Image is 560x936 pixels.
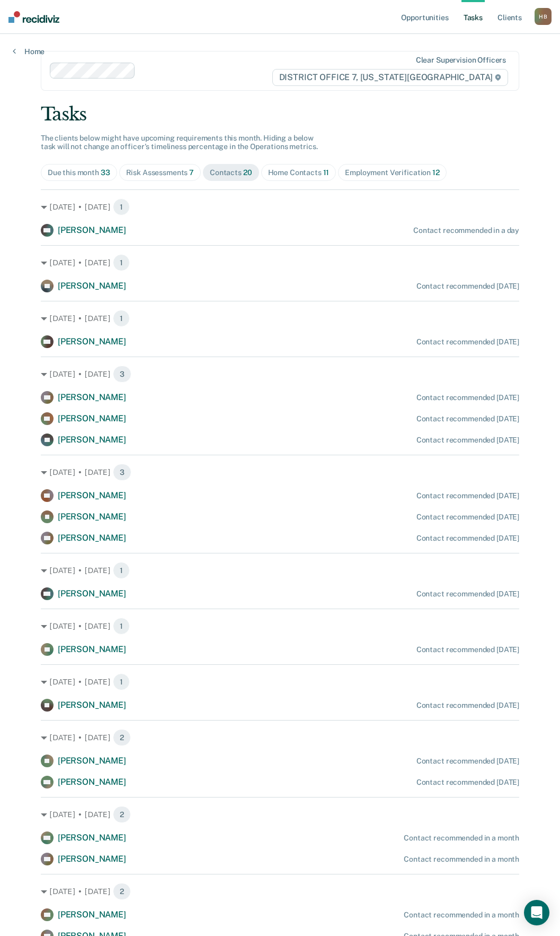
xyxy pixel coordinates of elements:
span: 2 [113,729,131,746]
div: [DATE] • [DATE] 1 [41,310,519,327]
span: 3 [113,366,131,383]
div: Contact recommended [DATE] [416,491,519,500]
div: [DATE] • [DATE] 1 [41,562,519,579]
div: [DATE] • [DATE] 1 [41,673,519,690]
span: 2 [113,806,131,823]
button: HB [535,8,552,25]
div: Contact recommended [DATE] [416,645,519,654]
span: 1 [113,562,130,579]
div: Clear supervision officers [416,56,506,65]
div: Contact recommended in a day [413,226,519,235]
span: The clients below might have upcoming requirements this month. Hiding a below task will not chang... [41,134,318,151]
span: 1 [113,618,130,635]
div: [DATE] • [DATE] 1 [41,198,519,215]
span: 2 [113,883,131,900]
div: Contact recommended [DATE] [416,282,519,291]
span: 7 [189,168,194,177]
span: 12 [432,168,440,177]
span: [PERSON_NAME] [58,533,126,543]
div: Contact recommended [DATE] [416,414,519,423]
div: H B [535,8,552,25]
span: [PERSON_NAME] [58,700,126,710]
div: Contact recommended [DATE] [416,590,519,599]
div: Risk Assessments [126,168,194,177]
div: Contact recommended in a month [404,834,519,843]
span: 11 [323,168,330,177]
span: [PERSON_NAME] [58,512,126,522]
span: [PERSON_NAME] [58,490,126,500]
img: Recidiviz [8,11,59,23]
span: [PERSON_NAME] [58,909,126,920]
div: Contact recommended [DATE] [416,757,519,766]
span: [PERSON_NAME] [58,777,126,787]
span: 20 [243,168,252,177]
span: [PERSON_NAME] [58,392,126,402]
span: 1 [113,673,130,690]
a: Home [13,47,45,56]
div: Contact recommended [DATE] [416,701,519,710]
div: [DATE] • [DATE] 3 [41,464,519,481]
span: 1 [113,310,130,327]
span: [PERSON_NAME] [58,413,126,423]
span: 1 [113,254,130,271]
div: [DATE] • [DATE] 1 [41,254,519,271]
span: [PERSON_NAME] [58,435,126,445]
div: Contact recommended [DATE] [416,534,519,543]
div: Contact recommended [DATE] [416,337,519,346]
div: [DATE] • [DATE] 1 [41,618,519,635]
span: [PERSON_NAME] [58,756,126,766]
div: Contact recommended [DATE] [416,436,519,445]
span: DISTRICT OFFICE 7, [US_STATE][GEOGRAPHIC_DATA] [272,69,508,86]
div: [DATE] • [DATE] 2 [41,806,519,823]
span: 3 [113,464,131,481]
span: [PERSON_NAME] [58,854,126,864]
span: 1 [113,198,130,215]
div: Contact recommended in a month [404,855,519,864]
span: [PERSON_NAME] [58,336,126,346]
div: Open Intercom Messenger [524,900,549,925]
div: [DATE] • [DATE] 2 [41,729,519,746]
span: [PERSON_NAME] [58,644,126,654]
span: [PERSON_NAME] [58,281,126,291]
span: [PERSON_NAME] [58,588,126,599]
span: [PERSON_NAME] [58,225,126,235]
div: Contact recommended [DATE] [416,513,519,522]
div: Tasks [41,103,519,125]
div: Employment Verification [345,168,439,177]
div: Contact recommended [DATE] [416,778,519,787]
div: [DATE] • [DATE] 2 [41,883,519,900]
span: 33 [101,168,110,177]
div: Due this month [48,168,110,177]
span: [PERSON_NAME] [58,833,126,843]
div: [DATE] • [DATE] 3 [41,366,519,383]
div: Contacts [210,168,252,177]
div: Contact recommended in a month [404,911,519,920]
div: Contact recommended [DATE] [416,393,519,402]
div: Home Contacts [268,168,330,177]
